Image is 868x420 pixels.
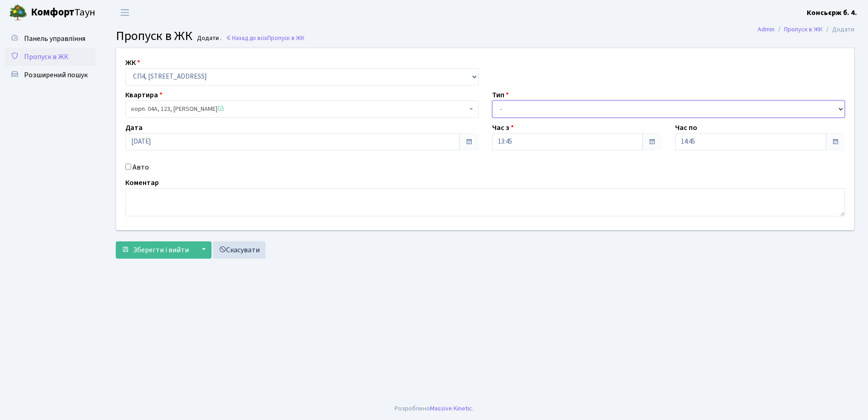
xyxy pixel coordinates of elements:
a: Massive Kinetic [430,404,472,413]
a: Admin [758,25,774,34]
a: Назад до всіхПропуск в ЖК [226,34,305,42]
label: Дата [125,122,143,133]
a: Пропуск в ЖК [784,25,823,34]
nav: breadcrumb [744,20,868,39]
label: ЖК [125,57,140,68]
span: Панель управління [24,34,85,44]
b: Комфорт [31,5,74,20]
span: Розширений пошук [24,70,88,80]
a: Консьєрж б. 4. [807,7,857,18]
span: корп. 04А, 123, Агапов Вадим Олександрович <span class='la la-check-square text-success'></span> [131,105,467,114]
label: Час по [675,122,697,133]
a: Панель управління [5,30,95,48]
label: Авто [133,162,149,173]
a: Розширений пошук [5,66,95,84]
label: Квартира [125,90,163,100]
label: Коментар [125,177,159,188]
span: Зберегти і вийти [133,245,189,255]
small: Додати . [195,35,222,42]
a: Скасувати [213,241,266,259]
button: Зберегти і вийти [116,241,195,259]
div: Розроблено . [395,404,473,414]
span: Пропуск в ЖК [24,52,69,62]
span: Таун [31,5,95,20]
b: Консьєрж б. 4. [807,8,857,18]
span: Пропуск в ЖК [267,34,305,42]
button: Переключити навігацію [113,5,136,20]
li: Додати [823,25,854,35]
span: Пропуск в ЖК [116,27,192,45]
span: корп. 04А, 123, Агапов Вадим Олександрович <span class='la la-check-square text-success'></span> [125,100,478,118]
img: logo.png [9,4,27,22]
a: Пропуск в ЖК [5,48,95,66]
label: Час з [492,122,514,133]
label: Тип [492,90,509,100]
